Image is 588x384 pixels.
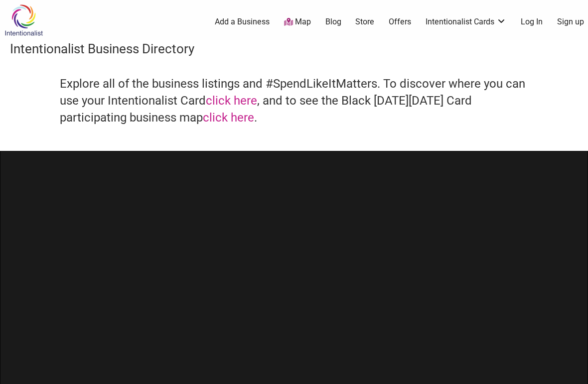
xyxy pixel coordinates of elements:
[284,16,311,28] a: Map
[203,111,254,125] a: click here
[426,16,506,27] a: Intentionalist Cards
[557,16,584,27] a: Sign up
[355,16,374,27] a: Store
[60,76,528,126] h4: Explore all of the business listings and #SpendLikeItMatters. To discover where you can use your ...
[521,16,543,27] a: Log In
[10,40,578,58] h3: Intentionalist Business Directory
[389,16,411,27] a: Offers
[325,16,341,27] a: Blog
[206,94,257,108] a: click here
[215,16,270,27] a: Add a Business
